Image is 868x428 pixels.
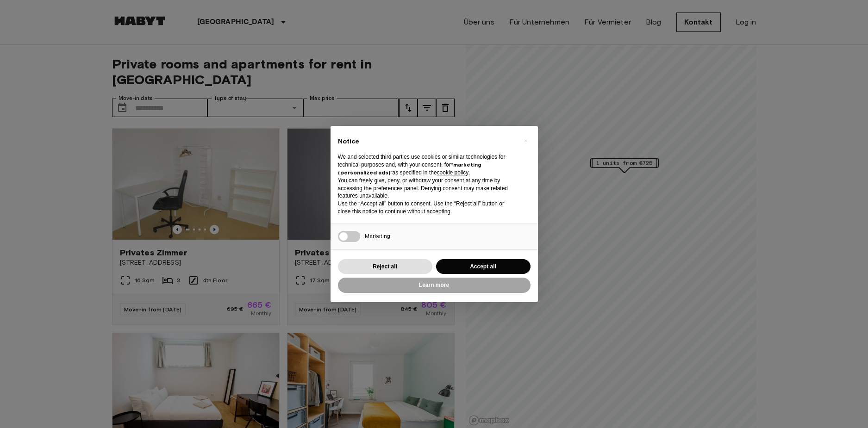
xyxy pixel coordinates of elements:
strong: “marketing (personalized ads)” [338,161,481,176]
p: Use the “Accept all” button to consent. Use the “Reject all” button or close this notice to conti... [338,200,516,216]
span: × [524,135,527,146]
span: Marketing [365,232,390,239]
button: Reject all [338,259,432,274]
p: You can freely give, deny, or withdraw your consent at any time by accessing the preferences pane... [338,177,516,200]
h2: Notice [338,137,516,146]
button: Accept all [436,259,531,274]
button: Learn more [338,278,531,293]
button: Close this notice [518,133,533,148]
p: We and selected third parties use cookies or similar technologies for technical purposes and, wit... [338,153,516,176]
a: cookie policy [437,169,468,176]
